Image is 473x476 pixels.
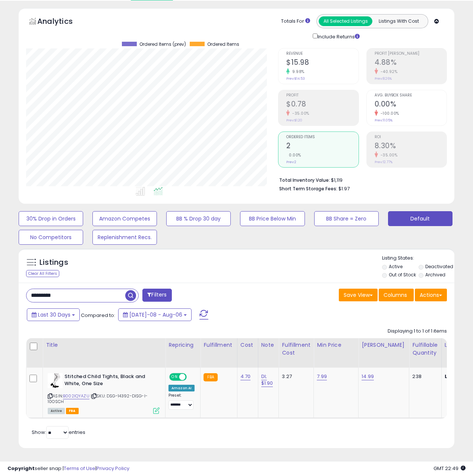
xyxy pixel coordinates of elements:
[26,270,59,277] div: Clear All Filters
[92,211,157,226] button: Amazon Competes
[46,341,162,349] div: Title
[319,16,372,26] button: All Selected Listings
[240,373,251,380] a: 4.70
[286,100,358,110] h2: $0.78
[290,111,309,116] small: -35.00%
[186,374,198,380] span: OFF
[261,341,276,349] div: Note
[286,58,358,68] h2: $15.98
[7,465,129,472] div: seller snap | |
[48,373,160,413] div: ASIN:
[388,211,452,226] button: Default
[279,175,441,184] li: $1,119
[286,142,358,152] h2: 2
[286,118,302,123] small: Prev: $1.20
[375,58,447,68] h2: 4.88%
[7,465,35,472] strong: Copyright
[142,289,171,302] button: Filters
[207,42,239,47] span: Ordered Items
[166,211,231,226] button: BB % Drop 30 day
[286,52,358,56] span: Revenue
[388,328,447,335] div: Displaying 1 to 1 of 1 items
[389,272,416,278] label: Out of Stock
[118,308,192,321] button: [DATE]-08 - Aug-06
[282,341,310,357] div: Fulfillment Cost
[48,393,148,404] span: | SKU: DSG-14392-DISG-I-10OSCH
[425,263,453,270] label: Deactivated
[375,93,447,98] span: Avg. Buybox Share
[384,291,407,299] span: Columns
[48,408,65,414] span: All listings currently available for purchase on Amazon
[204,341,234,349] div: Fulfillment
[19,230,83,245] button: No Competitors
[240,211,305,226] button: BB Price Below Min
[389,263,403,270] label: Active
[379,289,414,301] button: Columns
[81,312,115,319] span: Compared to:
[286,135,358,139] span: Ordered Items
[338,185,350,192] span: $1.97
[64,465,95,472] a: Terms of Use
[97,465,129,472] a: Privacy Policy
[64,373,155,389] b: Stitched Child Tights, Black and White, One Size
[317,341,355,349] div: Min Price
[378,111,399,116] small: -100.00%
[282,373,308,380] div: 3.27
[412,341,438,357] div: Fulfillable Quantity
[40,257,68,268] h5: Listings
[382,255,454,262] p: Listing States:
[425,272,445,278] label: Archived
[129,311,182,318] span: [DATE]-08 - Aug-06
[372,16,426,26] button: Listings With Cost
[290,69,305,74] small: 9.98%
[279,177,330,183] b: Total Inventory Value:
[168,341,197,349] div: Repricing
[37,16,87,28] h5: Analytics
[412,373,435,380] div: 238
[139,42,186,47] span: Ordered Items (prev)
[32,429,85,436] span: Show: entries
[261,373,273,387] a: DI; $1.90
[168,385,195,391] div: Amazon AI
[279,185,337,192] b: Short Term Storage Fees:
[378,69,398,74] small: -40.92%
[317,373,327,380] a: 7.99
[375,76,392,81] small: Prev: 8.26%
[375,160,392,164] small: Prev: 12.77%
[375,118,392,123] small: Prev: 11.05%
[378,152,398,158] small: -35.00%
[433,465,466,472] span: 2025-09-6 22:49 GMT
[375,142,447,152] h2: 8.30%
[63,393,89,399] a: B002IQYAZU
[375,135,447,139] span: ROI
[281,18,310,25] div: Totals For
[375,52,447,56] span: Profit [PERSON_NAME]
[286,76,305,81] small: Prev: $14.53
[168,393,195,410] div: Preset:
[38,311,70,318] span: Last 30 Days
[375,100,447,110] h2: 0.00%
[170,374,179,380] span: ON
[240,341,255,349] div: Cost
[415,289,447,301] button: Actions
[307,32,369,41] div: Include Returns
[286,152,301,158] small: 0.00%
[339,289,378,301] button: Save View
[92,230,157,245] button: Replenishment Recs.
[66,408,79,414] span: FBA
[362,341,406,349] div: [PERSON_NAME]
[286,160,296,164] small: Prev: 2
[314,211,379,226] button: BB Share = Zero
[362,373,374,380] a: 14.99
[27,308,80,321] button: Last 30 Days
[286,93,358,98] span: Profit
[204,373,217,381] small: FBA
[48,373,63,388] img: 41H61OjybXL._SL40_.jpg
[19,211,83,226] button: 30% Drop in Orders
